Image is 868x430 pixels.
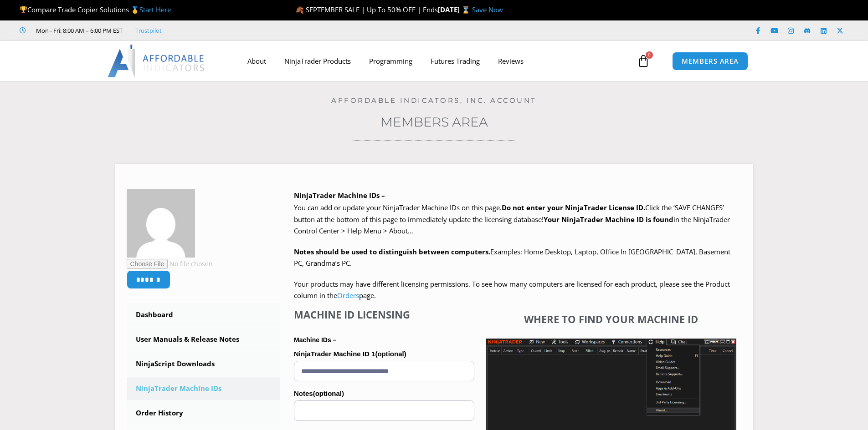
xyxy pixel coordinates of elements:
[295,5,438,14] span: 🍂 SEPTEMBER SALE | Up To 50% OFF | Ends
[313,390,344,397] span: (optional)
[294,336,336,344] strong: Machine IDs –
[544,215,673,224] strong: Your NinjaTrader Machine ID is found
[135,25,162,36] a: Trustpilot
[294,191,385,200] b: NinjaTrader Machine IDs –
[502,203,645,212] b: Do not enter your NinjaTrader License ID.
[139,5,171,14] a: Start Here
[294,347,474,361] label: NinjaTrader Machine ID 1
[275,51,360,71] a: NinjaTrader Products
[331,96,537,105] a: Affordable Indicators, Inc. Account
[489,51,533,71] a: Reviews
[294,203,502,212] span: You can add or update your NinjaTrader Machine IDs on this page.
[34,25,123,36] span: Mon - Fri: 8:00 AM – 6:00 PM EST
[127,377,281,400] a: NinjaTrader Machine IDs
[375,350,406,358] span: (optional)
[294,247,730,268] span: Examples: Home Desktop, Laptop, Office In [GEOGRAPHIC_DATA], Basement PC, Grandma’s PC.
[421,51,489,71] a: Futures Trading
[238,51,635,71] nav: Menu
[294,203,730,235] span: Click the ‘SAVE CHANGES’ button at the bottom of this page to immediately update the licensing da...
[20,6,27,13] img: 🏆
[672,52,748,71] a: MEMBERS AREA
[294,247,490,256] strong: Notes should be used to distinguish between computers.
[646,51,653,59] span: 0
[127,303,281,327] a: Dashboard
[380,114,488,130] a: Members Area
[486,313,736,325] h4: Where to find your Machine ID
[127,189,195,258] img: 0465fc0fcad1c8ca0b1ee3ac02ebe01007fe165d7186068cacd5edfe0a338972
[682,58,739,65] span: MEMBERS AREA
[294,279,730,300] span: Your products may have different licensing permissions. To see how many computers are licensed fo...
[108,45,205,77] img: LogoAI | Affordable Indicators – NinjaTrader
[127,328,281,351] a: User Manuals & Release Notes
[294,387,474,400] label: Notes
[20,5,171,14] span: Compare Trade Copier Solutions 🥇
[438,5,472,14] strong: [DATE] ⌛
[127,401,281,425] a: Order History
[623,48,663,74] a: 0
[127,352,281,376] a: NinjaScript Downloads
[294,309,474,320] h4: Machine ID Licensing
[360,51,421,71] a: Programming
[472,5,503,14] a: Save Now
[337,291,359,300] a: Orders
[238,51,275,71] a: About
